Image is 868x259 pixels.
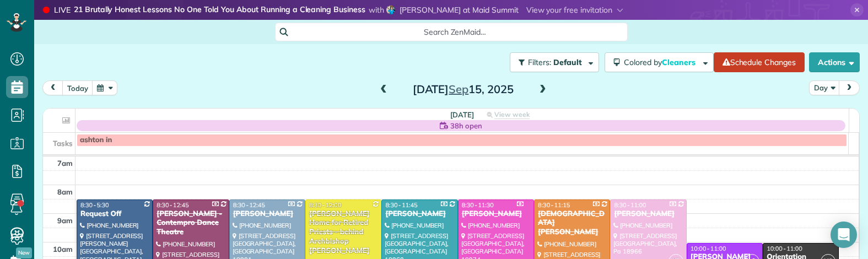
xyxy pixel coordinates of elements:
div: [PERSON_NAME] Home for Retired Priests - behind Archbishop [PERSON_NAME] [309,209,378,256]
span: 9am [57,216,73,225]
span: 10:00 - 11:00 [767,245,802,252]
span: View week [494,110,530,119]
a: Schedule Changes [714,52,805,72]
span: Colored by [624,57,699,67]
div: [PERSON_NAME] - Contempro Dance Theatre [156,209,225,238]
span: 8:30 - 12:45 [157,201,188,209]
span: 38h open [450,120,482,131]
span: [DATE] [450,110,474,119]
span: 8:30 - 11:15 [538,201,570,209]
div: [PERSON_NAME] [233,209,302,219]
span: 8am [57,187,73,196]
span: Sep [449,82,468,96]
span: 7am [57,159,73,168]
button: Actions [809,52,860,72]
span: 8:30 - 12:45 [233,201,265,209]
button: Filters: Default [510,52,599,72]
span: [PERSON_NAME] at Maid Summit [400,5,519,15]
div: Request Off [80,209,149,219]
h2: [DATE] 15, 2025 [394,83,532,95]
span: New [16,247,32,258]
strong: 21 Brutally Honest Lessons No One Told You About Running a Cleaning Business [74,4,365,16]
span: Default [553,57,583,67]
button: prev [42,80,63,95]
div: [PERSON_NAME] [613,209,683,219]
span: 8:30 - 5:30 [80,201,109,209]
div: [DEMOGRAPHIC_DATA][PERSON_NAME] [537,209,607,238]
button: Day [809,80,840,95]
a: Filters: Default [504,52,599,72]
div: [PERSON_NAME] [385,209,454,219]
span: 8:30 - 11:00 [614,201,646,209]
button: next [839,80,860,95]
span: 8:30 - 12:00 [309,201,341,209]
img: angela-brown-4d683074ae0fcca95727484455e3f3202927d5098cd1ff65ad77dadb9e4011d8.jpg [386,6,395,14]
span: with [369,5,384,15]
span: 10:00 - 11:00 [691,245,726,252]
button: Colored byCleaners [605,52,714,72]
span: 8:30 - 11:30 [462,201,494,209]
span: ashton in [80,136,112,144]
span: Filters: [528,57,551,67]
div: [PERSON_NAME] [461,209,531,219]
span: Cleaners [662,57,697,67]
div: Open Intercom Messenger [831,222,857,248]
span: 10am [53,245,73,253]
span: 8:30 - 11:45 [385,201,417,209]
button: today [62,80,93,95]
